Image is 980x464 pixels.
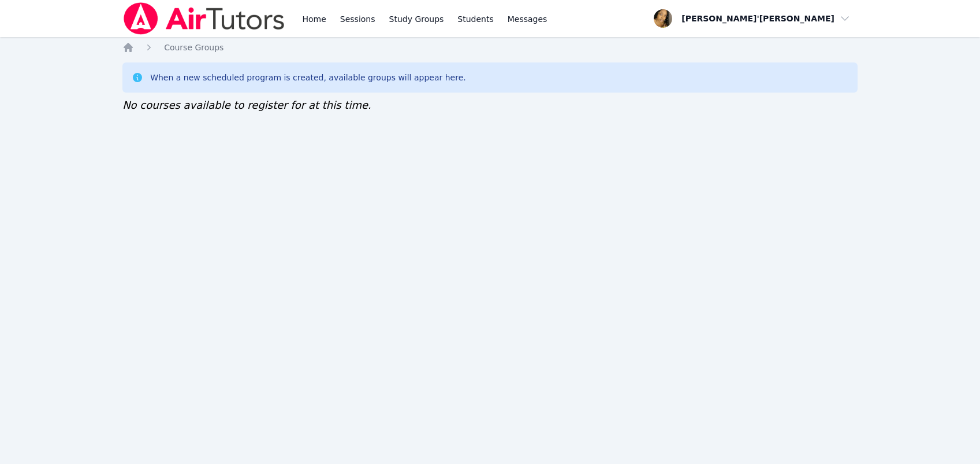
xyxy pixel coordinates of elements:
[150,72,466,83] div: When a new scheduled program is created, available groups will appear here.
[122,99,371,111] span: No courses available to register for at this time.
[122,42,858,53] nav: Breadcrumb
[164,43,223,52] span: Course Groups
[508,13,547,25] span: Messages
[122,2,286,35] img: Air Tutors
[164,42,223,53] a: Course Groups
